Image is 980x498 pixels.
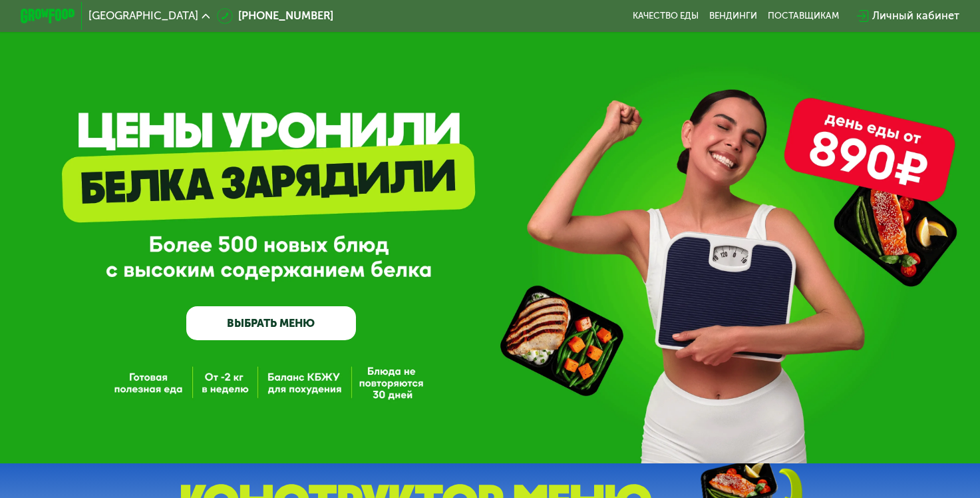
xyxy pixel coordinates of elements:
[709,11,757,21] a: Вендинги
[633,11,699,21] a: Качество еды
[88,11,198,21] span: [GEOGRAPHIC_DATA]
[768,11,839,21] div: поставщикам
[186,306,356,340] a: ВЫБРАТЬ МЕНЮ
[217,8,334,25] a: [PHONE_NUMBER]
[872,8,959,25] div: Личный кабинет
